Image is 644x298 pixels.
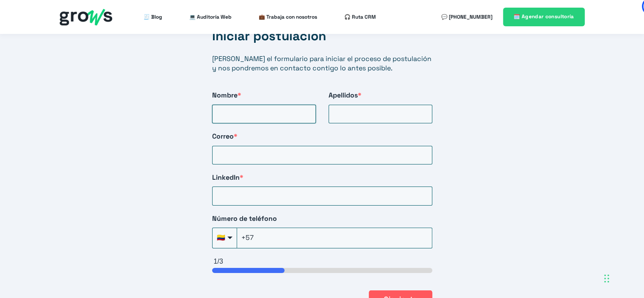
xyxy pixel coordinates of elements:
span: Número de teléfono [212,214,277,223]
a: 🧾 Blog [144,8,162,25]
div: page 1 of 3 [212,268,432,273]
a: 🎧 Ruta CRM [344,8,376,25]
img: grows - hubspot [60,9,112,25]
div: Arrastrar [604,266,609,291]
a: 💻 Auditoría Web [189,8,232,25]
span: Nombre [212,91,238,100]
a: 💬 [PHONE_NUMBER] [441,8,492,25]
div: Widget de chat [492,190,644,298]
span: 🗓️ Agendar consultoría [514,13,574,20]
p: [PERSON_NAME] el formulario para iniciar el proceso de postulación y nos pondremos en contacto co... [212,54,432,73]
span: Apellidos [329,91,358,100]
div: 1/3 [214,257,432,266]
iframe: Chat Widget [492,190,644,298]
span: Correo [212,132,234,141]
a: 💼 Trabaja con nosotros [259,8,317,25]
span: LinkedIn [212,173,240,182]
span: flag [217,233,225,242]
a: 🗓️ Agendar consultoría [503,8,585,26]
strong: Iniciar postulación [212,28,326,44]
